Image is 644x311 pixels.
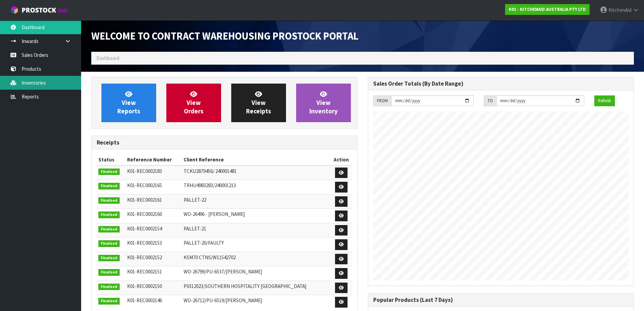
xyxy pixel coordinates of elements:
[127,197,162,203] span: K01-REC0002161
[125,154,182,165] th: Reference Number
[184,240,224,246] span: PALLET-20/FAULTY
[97,154,125,165] th: Status
[373,297,629,303] h3: Popular Products (Last 7 Days)
[184,168,237,174] span: TCKU2879456/ 240001481
[127,268,162,275] span: K01-REC0002151
[127,211,162,217] span: K01-REC0002160
[184,197,206,203] span: PALLET-22
[98,298,120,305] span: Finalised
[96,55,119,61] span: Dashboard
[484,95,496,106] div: TO
[373,95,391,106] div: FROM
[127,297,162,304] span: K01-REC0002146
[166,84,221,122] a: ViewOrders
[117,90,140,115] span: View Reports
[509,6,586,12] strong: K01 - KITCHENAID AUSTRALIA PTY LTD
[373,81,629,87] h3: Sales Order Totals (By Date Range)
[127,225,162,232] span: K01-REC0002154
[594,95,615,106] button: Refresh
[127,182,162,188] span: K01-REC0002165
[309,90,338,115] span: View Inventory
[22,6,56,15] span: ProStock
[97,139,352,146] h3: Receipts
[184,254,236,261] span: KSM70 CTNS/W11542702
[184,182,236,188] span: TRHU4983283/240001213
[127,168,162,174] span: K01-REC0002183
[10,6,19,14] img: cube-alt.png
[184,297,262,304] span: WO-26712/PU-6519/[PERSON_NAME]
[184,225,206,232] span: PALLET-21
[101,84,156,122] a: ViewReports
[98,240,120,247] span: Finalised
[98,183,120,190] span: Finalised
[182,154,330,165] th: Client Reference
[127,283,162,289] span: K01-REC0002150
[184,211,245,217] span: WO-26496 - [PERSON_NAME]
[98,255,120,262] span: Finalised
[57,7,68,14] small: WMS
[231,84,286,122] a: ViewReceipts
[127,240,162,246] span: K01-REC0002153
[91,29,359,42] span: Welcome to Contract Warehousing ProStock Portal
[98,226,120,233] span: Finalised
[184,283,306,289] span: P0312023/SOUTHERN HOSPITALITY [GEOGRAPHIC_DATA]
[184,90,204,115] span: View Orders
[98,197,120,204] span: Finalised
[330,154,352,165] th: Action
[246,90,271,115] span: View Receipts
[98,269,120,276] span: Finalised
[98,212,120,218] span: Finalised
[98,169,120,175] span: Finalised
[296,84,351,122] a: ViewInventory
[127,254,162,261] span: K01-REC0002152
[184,268,262,275] span: WO-26799/PU-6537/[PERSON_NAME]
[609,7,631,13] span: KitchenAid
[98,284,120,290] span: Finalised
